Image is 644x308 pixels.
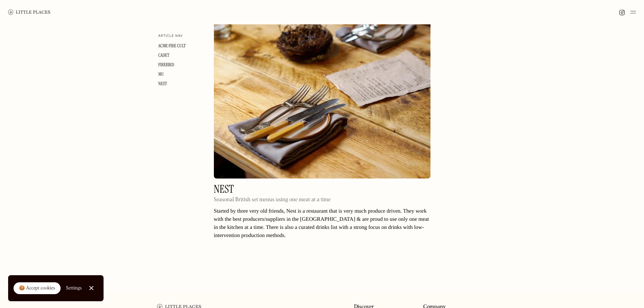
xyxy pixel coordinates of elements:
h2: Nest [214,184,331,194]
a: Nest [158,81,167,87]
a: Acme Fire Cult [158,43,186,49]
div: 🍪 Accept cookies [19,285,55,292]
a: Firebird [158,62,174,68]
a: mu [158,71,164,77]
div: Settings [66,286,82,290]
div: Article nav [158,34,183,39]
a: 🍪 Accept cookies [14,282,61,294]
a: Settings [66,281,82,296]
a: NestSeasonal British set menus using one meat at a time [214,184,331,207]
p: Started by three very old friends, Nest is a restaurant that is very much produce driven. They wo... [214,207,430,240]
a: Close Cookie Popup [85,281,98,295]
p: Seasonal British set menus using one meat at a time [214,196,331,204]
a: Cadet [158,52,170,58]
